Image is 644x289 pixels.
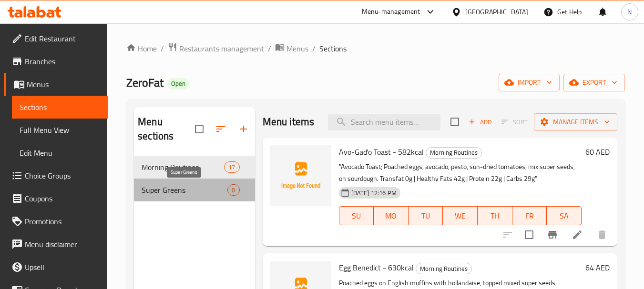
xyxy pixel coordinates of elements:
div: items [227,184,239,196]
div: Super Greens0 [134,179,255,201]
span: Promotions [25,216,100,227]
span: TU [412,209,440,223]
a: Coupons [4,187,108,210]
span: TH [481,209,509,223]
input: search [328,114,440,130]
span: Add item [465,115,495,130]
span: Edit Menu [20,147,100,159]
button: TU [409,206,443,225]
h6: 64 AED [585,261,610,274]
span: Select section first [495,115,534,130]
span: Select all sections [189,119,209,139]
button: Branch-specific-item [541,223,564,246]
button: export [563,74,625,91]
span: Menus [286,43,308,54]
span: Morning Routines [142,161,224,173]
div: Morning Routines [426,147,482,159]
div: Morning Routines17 [134,156,255,179]
a: Branches [4,50,108,73]
span: FR [516,209,543,223]
li: / [312,43,316,54]
span: import [506,77,552,89]
nav: breadcrumb [126,42,625,55]
span: 0 [228,186,239,195]
a: Menus [4,73,108,96]
span: Select to update [519,225,539,245]
span: MO [378,209,405,223]
h2: Menu sections [138,115,194,143]
a: Edit Restaurant [4,27,108,50]
span: Coupons [25,193,100,204]
a: Home [126,43,157,54]
span: Open [167,80,189,88]
span: 17 [225,163,239,172]
button: WE [443,206,478,225]
a: Full Menu View [12,119,108,141]
nav: Menu sections [134,152,255,205]
li: / [268,43,271,54]
span: Morning Routines [426,147,481,158]
span: Select section [445,112,465,132]
span: Restaurants management [179,43,264,54]
button: Add section [232,118,255,140]
button: Manage items [534,113,617,131]
span: Upsell [25,261,100,273]
span: Menu disclaimer [25,239,100,250]
a: Upsell [4,256,108,279]
span: Menus [27,79,100,90]
span: Avo-Gad'o Toast - 582kcal [339,145,424,159]
span: Full Menu View [20,124,100,136]
a: Sections [12,96,108,119]
span: Super Greens [142,184,227,196]
a: Menu disclaimer [4,233,108,256]
span: Choice Groups [25,170,100,181]
span: SU [343,209,370,223]
button: MO [374,206,409,225]
h6: 60 AED [585,145,610,159]
span: Manage items [542,116,610,128]
span: Sort sections [209,118,232,140]
a: Restaurants management [168,42,264,55]
a: Choice Groups [4,164,108,187]
span: SA [551,209,578,223]
span: ZeroFat [126,72,164,93]
li: / [161,43,164,54]
span: WE [447,209,474,223]
span: Edit Restaurant [25,33,100,44]
button: import [499,74,560,91]
span: Morning Routines [416,263,471,274]
span: [DATE] 12:16 PM [348,189,400,198]
div: Morning Routines [416,263,472,274]
button: SU [339,206,374,225]
a: Promotions [4,210,108,233]
div: Menu-management [362,6,420,18]
button: delete [591,223,613,246]
a: Edit Menu [12,141,108,164]
button: Add [465,115,495,130]
span: Egg Benedict - 630kcal [339,260,414,275]
button: FR [512,206,547,225]
span: Sections [319,43,347,54]
img: Avo-Gad'o Toast - 582kcal [270,145,331,206]
span: N [627,7,632,17]
span: Sections [20,101,100,113]
div: items [224,161,239,173]
div: [GEOGRAPHIC_DATA] [465,7,528,17]
a: Edit menu item [572,229,583,240]
span: Branches [25,56,100,67]
button: TH [478,206,512,225]
span: export [571,77,617,89]
h2: Menu items [263,115,315,129]
button: SA [547,206,582,225]
a: Menus [275,42,308,55]
span: Add [467,117,493,128]
div: Open [167,78,189,90]
p: "Avocado Toast; Poached eggs, avocado, pesto, sun-dried tomatoes, mix super seeds, on sourdough. ... [339,161,582,185]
